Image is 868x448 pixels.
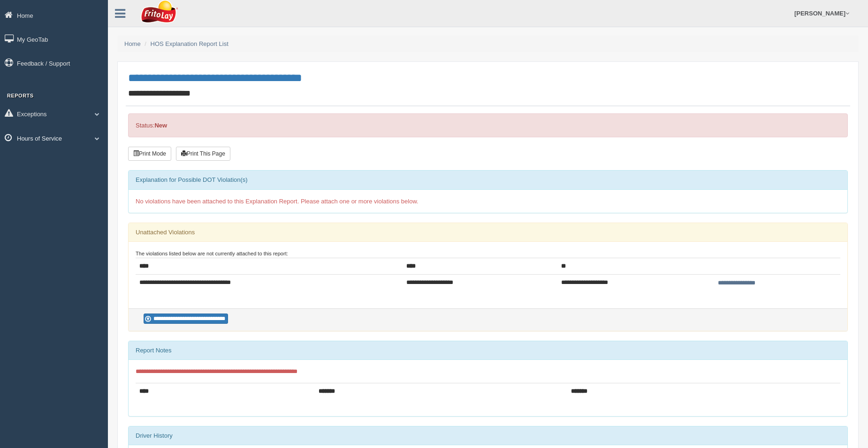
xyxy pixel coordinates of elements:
a: HOS Explanation Report List [151,40,228,47]
div: Unattached Violations [129,223,847,242]
strong: New [154,122,167,129]
a: Home [124,40,141,47]
div: Status: [128,113,848,137]
small: The violations listed below are not currently attached to this report: [136,251,288,256]
button: Print Mode [128,147,171,161]
div: Driver History [129,426,847,445]
div: Report Notes [129,341,847,360]
div: Explanation for Possible DOT Violation(s) [129,171,847,189]
button: Print This Page [176,147,230,161]
span: No violations have been attached to this Explanation Report. Please attach one or more violations... [136,198,419,205]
